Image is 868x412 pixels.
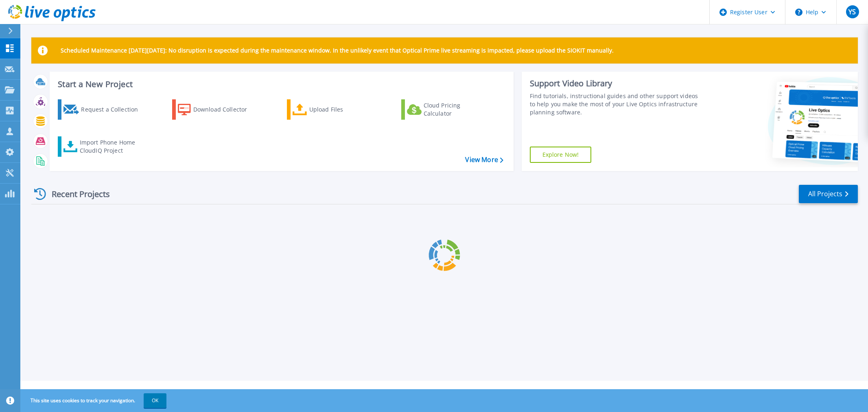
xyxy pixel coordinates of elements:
button: OK [144,393,166,408]
p: Scheduled Maintenance [DATE][DATE]: No disruption is expected during the maintenance window. In t... [61,47,614,54]
div: Upload Files [309,101,374,118]
h3: Start a New Project [58,80,503,89]
div: Cloud Pricing Calculator [424,101,489,118]
div: Request a Collection [81,101,146,118]
span: YS [848,9,856,15]
a: Request a Collection [58,99,149,120]
div: Support Video Library [530,78,702,89]
a: Upload Files [287,99,378,120]
a: Explore Now! [530,147,592,163]
a: Cloud Pricing Calculator [401,99,492,120]
a: View More [465,156,503,164]
a: All Projects [799,185,858,203]
a: Download Collector [172,99,263,120]
div: Recent Projects [31,184,121,204]
div: Download Collector [193,101,258,118]
div: Find tutorials, instructional guides and other support videos to help you make the most of your L... [530,92,702,116]
span: This site uses cookies to track your navigation. [22,393,166,408]
div: Import Phone Home CloudIQ Project [80,138,143,155]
